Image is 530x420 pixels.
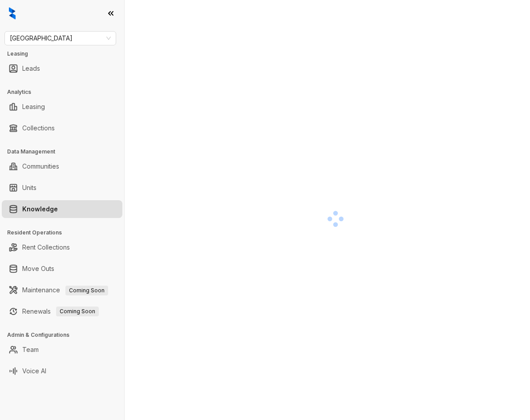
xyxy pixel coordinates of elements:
li: Rent Collections [2,238,122,256]
a: Units [22,179,36,197]
img: logo [9,7,16,20]
a: Team [22,341,39,359]
span: Fairfield [10,32,111,45]
li: Renewals [2,303,122,320]
h3: Resident Operations [7,229,124,237]
a: Voice AI [22,362,46,380]
li: Leasing [2,98,122,116]
span: Coming Soon [56,307,99,316]
li: Leads [2,60,122,77]
li: Collections [2,119,122,137]
a: Leads [22,60,40,77]
a: RenewalsComing Soon [22,303,99,320]
h3: Leasing [7,50,124,58]
li: Units [2,179,122,197]
a: Move Outs [22,260,54,278]
a: Knowledge [22,200,58,218]
li: Communities [2,157,122,175]
h3: Analytics [7,88,124,96]
a: Leasing [22,98,45,116]
h3: Admin & Configurations [7,331,124,339]
span: Coming Soon [65,286,108,295]
li: Maintenance [2,281,122,299]
h3: Data Management [7,148,124,156]
a: Rent Collections [22,238,70,256]
a: Collections [22,119,55,137]
li: Team [2,341,122,359]
li: Move Outs [2,260,122,278]
a: Communities [22,157,59,175]
li: Knowledge [2,200,122,218]
li: Voice AI [2,362,122,380]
